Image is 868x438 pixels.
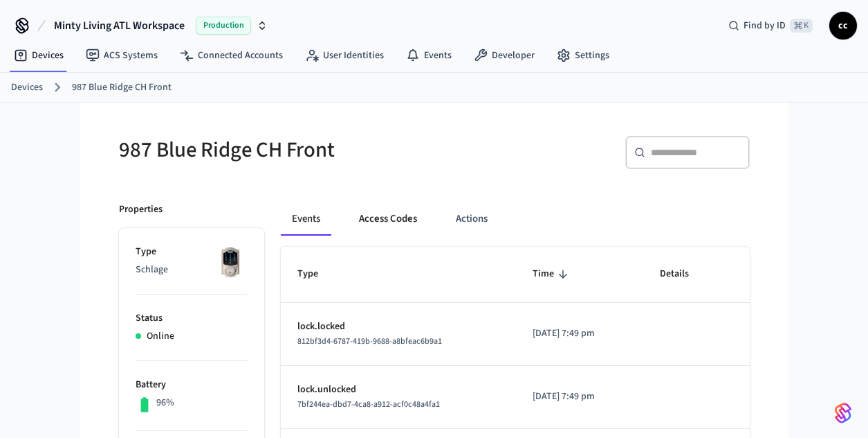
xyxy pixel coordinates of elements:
[119,202,163,217] p: Properties
[281,202,750,236] div: ant example
[3,43,75,68] a: Devices
[72,80,172,95] a: 987 Blue Ridge CH Front
[119,136,426,164] h5: 987 Blue Ridge CH Front
[136,263,248,277] p: Schlage
[829,12,857,40] button: cc
[156,396,174,410] p: 96%
[147,329,174,344] p: Online
[281,202,331,236] button: Events
[533,389,626,404] p: [DATE] 7:49 pm
[169,43,294,68] a: Connected Accounts
[196,17,251,35] span: Production
[744,19,786,33] span: Find by ID
[445,202,499,236] button: Actions
[831,13,856,38] span: cc
[297,263,336,285] span: Type
[213,245,248,279] img: Schlage Sense Smart Deadbolt with Camelot Trim, Front
[297,398,440,410] span: 7bf244ea-dbd7-4ca8-a912-acf0c48a4fa1
[533,263,572,285] span: Time
[835,402,851,424] img: SeamLogoGradient.69752ec5.svg
[11,80,43,95] a: Devices
[136,311,248,326] p: Status
[294,43,395,68] a: User Identities
[297,319,500,334] p: lock.locked
[54,17,185,34] span: Minty Living ATL Workspace
[717,13,824,38] div: Find by ID⌘ K
[395,43,463,68] a: Events
[136,378,248,392] p: Battery
[463,43,546,68] a: Developer
[136,245,248,259] p: Type
[533,326,626,341] p: [DATE] 7:49 pm
[297,383,500,397] p: lock.unlocked
[546,43,620,68] a: Settings
[348,202,428,236] button: Access Codes
[297,335,442,347] span: 812bf3d4-6787-419b-9688-a8bfeac6b9a1
[75,43,169,68] a: ACS Systems
[790,19,813,33] span: ⌘ K
[660,263,707,285] span: Details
